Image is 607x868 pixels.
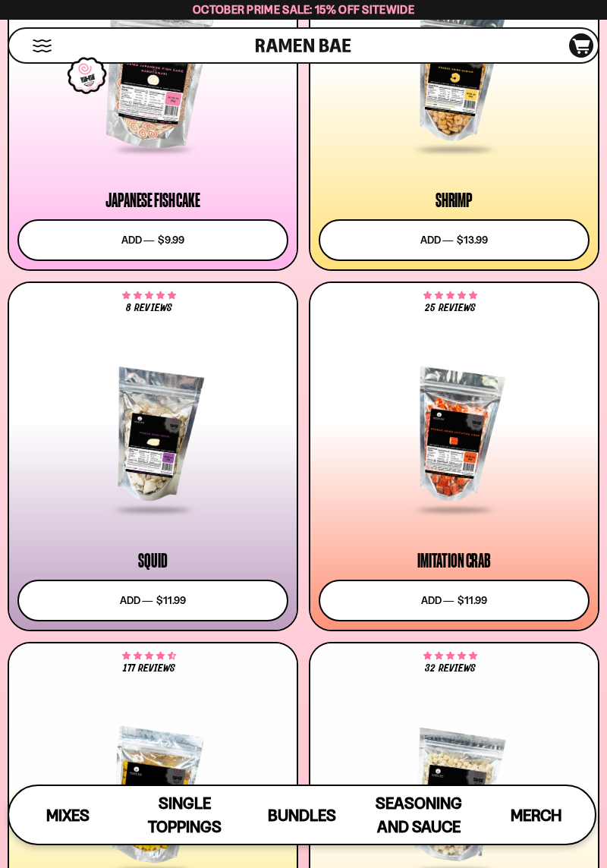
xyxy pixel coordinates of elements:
[17,219,288,261] button: Add ― $9.99
[9,786,126,844] a: Mixes
[193,2,414,17] span: October Prime Sale: 15% off Sitewide
[360,786,477,844] a: Seasoning and Sauce
[126,303,171,313] span: 8 reviews
[8,281,298,631] a: 4.75 stars 8 reviews Squid Add ― $11.99
[319,219,590,261] button: Add ― $13.99
[425,303,476,313] span: 25 reviews
[423,293,477,299] span: 4.88 stars
[268,806,336,825] span: Bundles
[138,552,167,570] div: Squid
[32,39,52,52] button: Mobile Menu Trigger
[309,281,599,631] a: 4.88 stars 25 reviews Imitation Crab Add ― $11.99
[46,806,90,825] span: Mixes
[17,580,288,621] button: Add ― $11.99
[122,293,176,299] span: 4.75 stars
[376,794,462,836] span: Seasoning and Sauce
[417,552,491,570] div: Imitation Crab
[126,786,243,844] a: Single Toppings
[148,794,222,836] span: Single Toppings
[105,191,200,209] div: Japanese Fish Cake
[122,653,176,659] span: 4.71 stars
[244,786,360,844] a: Bundles
[478,786,595,844] a: Merch
[123,663,175,674] span: 177 reviews
[436,191,473,209] div: Shrimp
[425,663,476,674] span: 32 reviews
[511,806,561,825] span: Merch
[423,653,477,659] span: 4.78 stars
[319,580,590,621] button: Add ― $11.99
